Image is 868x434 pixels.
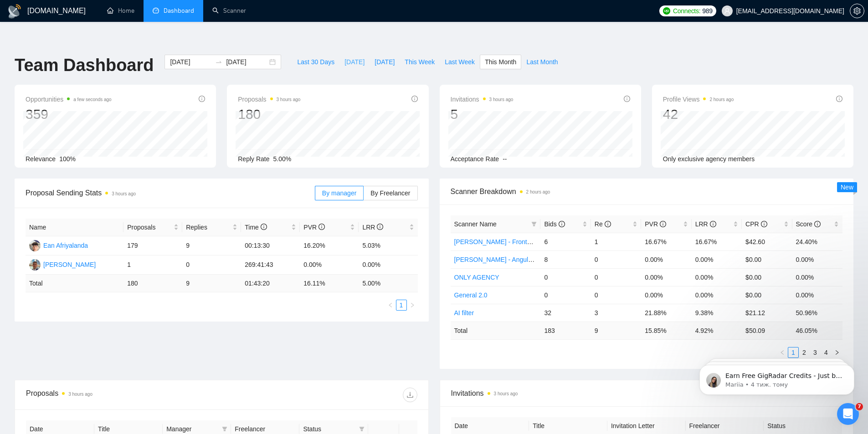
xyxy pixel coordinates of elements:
span: Proposal Sending Stats [26,187,315,199]
img: logo [7,4,22,19]
td: 0 [540,286,591,304]
td: 0.00% [792,268,842,286]
span: user [724,8,730,14]
time: 3 hours ago [112,191,136,196]
span: Manager [166,424,218,434]
button: right [407,300,418,311]
span: LRR [695,220,716,228]
span: left [388,302,393,308]
span: Proposals [238,94,300,105]
a: General 2.0 [454,291,488,299]
td: 9.38% [692,304,742,322]
span: setting [850,7,864,15]
div: Proposals [26,388,221,402]
td: 16.67% [641,233,691,250]
span: Reply Rate [238,155,269,163]
button: This Month [480,55,521,69]
span: swap-right [215,58,222,66]
span: 100% [59,155,76,163]
span: Only exclusive agency members [663,155,755,163]
td: $0.00 [742,286,792,304]
span: Acceptance Rate [451,155,499,163]
td: $0.00 [742,268,792,286]
div: 42 [663,106,734,123]
td: 9 [182,275,241,292]
td: 16.20% [300,236,359,255]
td: 3 [591,304,641,322]
td: 21.88% [641,304,691,322]
span: info-circle [261,224,267,230]
td: 6 [540,233,591,250]
span: PVR [303,224,325,231]
span: info-circle [761,221,767,227]
span: info-circle [660,221,666,227]
td: 0.00% [359,255,417,275]
span: Scanner Breakdown [451,186,843,197]
td: 1 [123,255,182,275]
span: Last Month [526,57,558,67]
a: OT[PERSON_NAME] [29,260,96,268]
span: info-circle [605,221,611,227]
a: homeHome [107,7,134,15]
td: 0 [540,268,591,286]
button: [DATE] [339,55,370,69]
td: 1 [591,233,641,250]
time: 2 hours ago [709,97,734,102]
span: Dashboard [164,7,194,15]
td: 0.00% [692,286,742,304]
span: filter [529,217,539,231]
span: info-circle [814,221,821,227]
span: info-circle [836,96,842,102]
span: download [403,391,417,398]
button: Last Month [521,55,563,69]
span: info-circle [377,224,383,230]
a: EAEan Afriyalanda [29,241,88,249]
span: Scanner Name [454,220,497,228]
td: 0 [591,286,641,304]
td: 0.00% [641,250,691,268]
span: Invitations [451,388,842,399]
td: 0.00% [692,268,742,286]
img: EA [29,240,41,251]
time: 3 hours ago [277,97,301,102]
td: 9 [591,322,641,339]
input: Start date [170,57,211,67]
div: [PERSON_NAME] [43,260,96,270]
a: [PERSON_NAME] - Angular, Vue.js [454,256,555,263]
li: Previous Page [385,300,396,311]
span: Relevance [26,155,56,163]
time: 3 hours ago [494,391,518,396]
td: 46.05 % [792,322,842,339]
a: 1 [396,300,406,310]
span: 7 [856,403,863,410]
td: Total [451,322,541,339]
span: 5.00% [273,155,292,163]
td: 0 [182,255,241,275]
span: info-circle [624,96,630,102]
td: 179 [123,236,182,255]
span: info-circle [318,224,325,230]
td: $ 50.09 [742,322,792,339]
span: to [215,58,222,66]
span: By manager [322,189,356,197]
td: 0.00% [300,255,359,275]
img: OT [29,259,41,271]
button: left [385,300,396,311]
button: setting [850,4,864,18]
button: download [403,388,417,402]
td: $21.12 [742,304,792,322]
iframe: Intercom notifications повідомлення [686,346,868,409]
a: [PERSON_NAME] - Frontend [454,238,538,245]
span: info-circle [710,221,716,227]
button: This Week [400,55,440,69]
a: ONLY AGENCY [454,274,499,281]
td: 0.00% [792,250,842,268]
span: -- [503,155,507,163]
td: 15.85 % [641,322,691,339]
td: 0.00% [692,250,742,268]
td: 16.67% [692,233,742,250]
span: By Freelancer [370,189,410,197]
th: Proposals [123,219,182,236]
div: Ean Afriyalanda [43,240,88,250]
td: 0 [591,268,641,286]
